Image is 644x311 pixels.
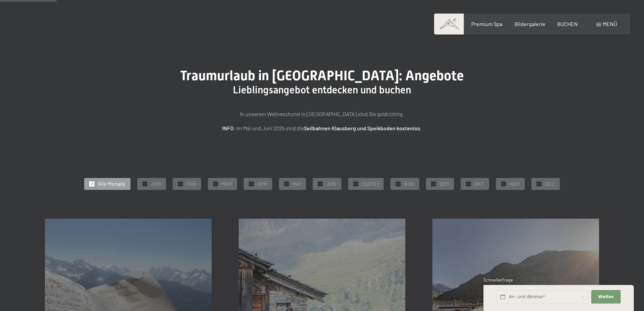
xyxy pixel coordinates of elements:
button: Weiter [591,290,620,304]
span: Menü [603,21,617,27]
span: ✓ [397,181,400,186]
span: [DATE] [362,180,379,187]
span: ✓ [250,181,253,186]
span: Weiter [598,294,614,300]
span: DEZ [545,180,555,187]
span: OKT [474,180,484,187]
p: In unserem Wellnesshotel in [GEOGRAPHIC_DATA] sind Sie goldrichtig. [153,110,491,118]
span: ✓ [319,181,322,186]
span: MAR [221,180,232,187]
span: FEB [186,180,196,187]
span: NOV [509,180,520,187]
span: Traumurlaub in [GEOGRAPHIC_DATA]: Angebote [180,68,464,84]
span: ✓ [91,181,93,186]
span: JUN [326,180,336,187]
span: Schnellanfrage [483,277,513,283]
span: ✓ [502,181,505,186]
span: Lieblingsangebot entdecken und buchen [233,84,411,96]
span: ✓ [285,181,288,186]
p: : Im Mai und Juni 2025 sind die . [153,124,491,133]
span: ✓ [214,181,217,186]
span: Alle Monate [98,180,125,187]
a: Premium Spa [471,21,502,27]
span: ✓ [179,181,182,186]
a: BUCHEN [557,21,578,27]
strong: Seilbahnen Klausberg und Speikboden kostenlos [304,125,420,131]
span: ✓ [355,181,357,186]
span: APR [257,180,267,187]
span: MAI [292,180,301,187]
span: ✓ [432,181,435,186]
span: AUG [404,180,414,187]
span: ✓ [144,181,146,186]
strong: INFO [222,125,234,131]
span: ✓ [467,181,470,186]
a: Bildergalerie [515,21,545,27]
span: JAN [151,180,161,187]
span: ✓ [538,181,541,186]
span: SEP [439,180,449,187]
